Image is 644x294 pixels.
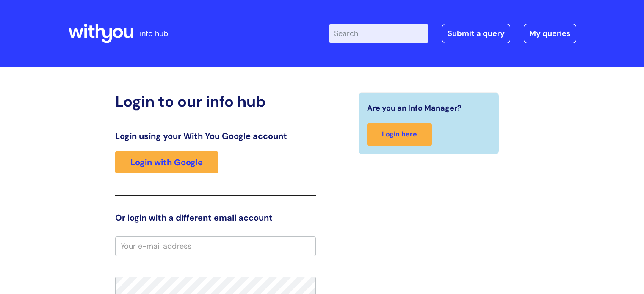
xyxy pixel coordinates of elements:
[115,151,218,173] a: Login with Google
[524,24,576,43] a: My queries
[115,213,316,223] h3: Or login with a different email account
[140,27,168,40] p: info hub
[115,131,316,141] h3: Login using your With You Google account
[367,101,462,115] span: Are you an Info Manager?
[329,24,428,43] input: Search
[442,24,510,43] a: Submit a query
[115,92,316,111] h2: Login to our info hub
[115,236,316,256] input: Your e-mail address
[367,123,432,146] a: Login here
